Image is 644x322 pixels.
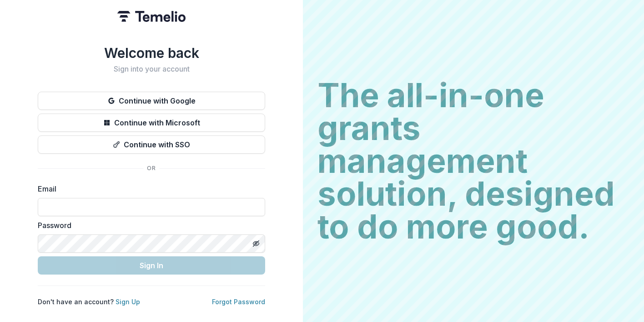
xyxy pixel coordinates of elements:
button: Continue with Google [38,92,265,110]
button: Toggle password visibility [249,236,263,251]
button: Continue with Microsoft [38,114,265,132]
label: Password [38,220,260,231]
img: Temelio [117,11,186,22]
button: Sign In [38,256,265,275]
button: Continue with SSO [38,135,265,154]
a: Sign Up [116,298,140,306]
p: Don't have an account? [38,297,140,306]
a: Forgot Password [212,298,265,306]
h1: Welcome back [38,45,265,61]
h2: Sign into your account [38,65,265,73]
label: Email [38,183,260,194]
